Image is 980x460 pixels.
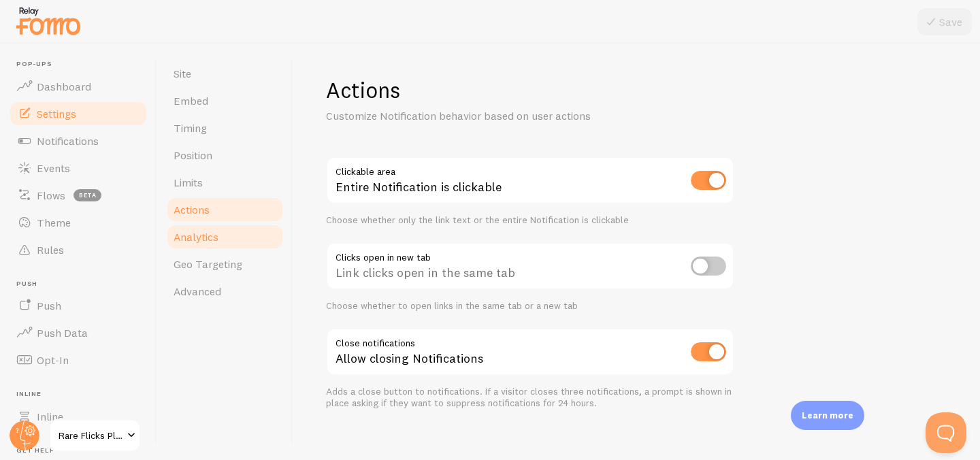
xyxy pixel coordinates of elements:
[37,107,76,120] span: Settings
[802,409,853,422] p: Learn more
[174,203,210,216] span: Actions
[37,353,69,367] span: Opt-In
[326,242,734,292] div: Link clicks open in the same tab
[326,328,734,378] div: Allow closing Notifications
[8,154,148,182] a: Events
[37,134,99,148] span: Notifications
[165,60,284,87] a: Site
[326,76,734,104] h1: Actions
[326,214,734,227] div: Choose whether only the link text or the entire Notification is clickable
[73,189,101,201] span: beta
[326,108,653,124] p: Customize Notification behavior based on user actions
[174,257,242,271] span: Geo Targeting
[8,346,148,374] a: Opt-In
[174,230,218,244] span: Analytics
[165,169,284,196] a: Limits
[8,127,148,154] a: Notifications
[165,223,284,250] a: Analytics
[165,114,284,142] a: Timing
[8,403,148,430] a: Inline
[59,427,123,444] span: Rare Flicks Plus!
[16,390,148,399] span: Inline
[165,250,284,278] a: Geo Targeting
[174,121,207,135] span: Timing
[8,73,148,100] a: Dashboard
[8,100,148,127] a: Settings
[165,278,284,305] a: Advanced
[165,196,284,223] a: Actions
[37,216,71,229] span: Theme
[37,299,61,312] span: Push
[174,284,221,298] span: Advanced
[37,188,65,202] span: Flows
[8,292,148,319] a: Push
[926,412,966,453] iframe: Help Scout Beacon - Open
[49,419,141,452] a: Rare Flicks Plus!
[16,60,148,69] span: Pop-ups
[174,148,212,162] span: Position
[326,300,734,312] div: Choose whether to open links in the same tab or a new tab
[8,182,148,209] a: Flows beta
[8,319,148,346] a: Push Data
[37,326,88,340] span: Push Data
[165,87,284,114] a: Embed
[174,94,208,108] span: Embed
[37,161,70,175] span: Events
[174,67,191,80] span: Site
[8,209,148,236] a: Theme
[165,142,284,169] a: Position
[37,410,63,423] span: Inline
[174,176,203,189] span: Limits
[14,3,82,38] img: fomo-relay-logo-orange.svg
[16,280,148,289] span: Push
[8,236,148,263] a: Rules
[37,243,64,257] span: Rules
[326,157,734,206] div: Entire Notification is clickable
[791,401,864,430] div: Learn more
[326,386,734,410] div: Adds a close button to notifications. If a visitor closes three notifications, a prompt is shown ...
[37,80,91,93] span: Dashboard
